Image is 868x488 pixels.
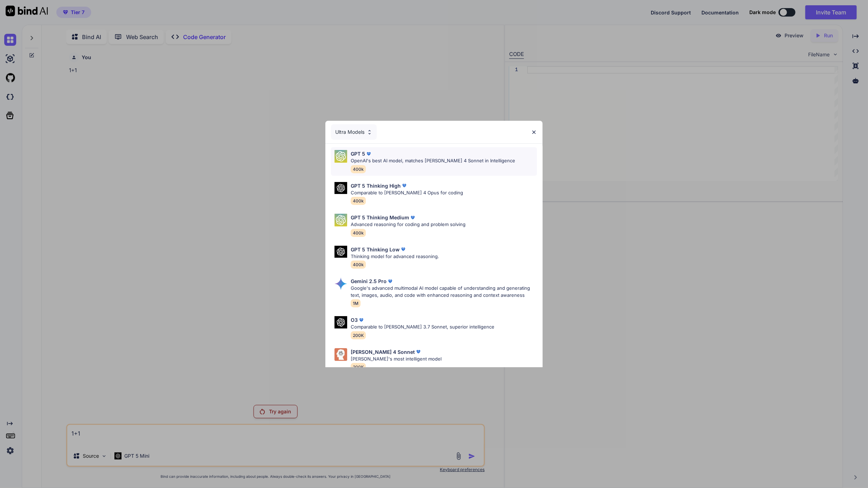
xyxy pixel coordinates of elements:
[531,129,537,135] img: close
[351,214,409,221] p: GPT 5 Thinking Medium
[351,363,366,371] span: 200K
[409,214,416,221] img: premium
[351,197,366,205] span: 400k
[335,348,347,361] img: Pick Models
[351,348,415,356] p: [PERSON_NAME] 4 Sonnet
[351,316,358,324] p: O3
[415,348,422,355] img: premium
[387,278,394,285] img: premium
[335,214,347,226] img: Pick Models
[351,150,365,157] p: GPT 5
[335,182,347,194] img: Pick Models
[335,246,347,258] img: Pick Models
[351,253,439,260] p: Thinking model for advanced reasoning.
[400,246,407,253] img: premium
[351,165,366,173] span: 400k
[351,331,366,339] span: 200K
[351,324,494,331] p: Comparable to [PERSON_NAME] 3.7 Sonnet, superior intelligence
[335,316,347,329] img: Pick Models
[351,285,537,299] p: Google's advanced multimodal AI model capable of understanding and generating text, images, audio...
[351,356,442,363] p: [PERSON_NAME]'s most intelligent model
[335,277,347,290] img: Pick Models
[351,189,463,196] p: Comparable to [PERSON_NAME] 4 Opus for coding
[351,261,366,269] span: 400k
[351,182,401,189] p: GPT 5 Thinking High
[331,124,377,140] div: Ultra Models
[351,246,400,253] p: GPT 5 Thinking Low
[351,229,366,237] span: 400k
[351,157,515,164] p: OpenAI's best AI model, matches [PERSON_NAME] 4 Sonnet in Intelligence
[351,277,387,285] p: Gemini 2.5 Pro
[351,299,361,307] span: 1M
[358,317,365,324] img: premium
[401,182,408,189] img: premium
[335,150,347,163] img: Pick Models
[367,129,373,135] img: Pick Models
[365,150,372,157] img: premium
[351,221,466,228] p: Advanced reasoning for coding and problem solving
